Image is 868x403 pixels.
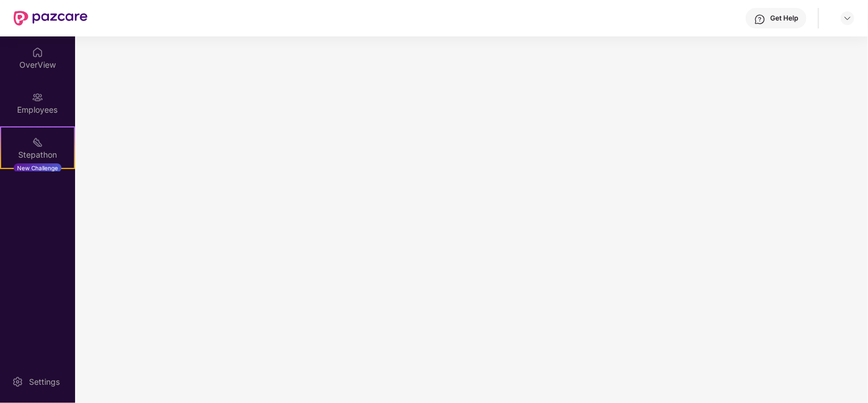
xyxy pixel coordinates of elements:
[32,47,43,58] img: svg+xml;base64,PHN2ZyBpZD0iSG9tZSIgeG1sbnM9Imh0dHA6Ly93d3cudzMub3JnLzIwMDAvc3ZnIiB3aWR0aD0iMjAiIG...
[12,376,23,388] img: svg+xml;base64,PHN2ZyBpZD0iU2V0dGluZy0yMHgyMCIgeG1sbnM9Imh0dHA6Ly93d3cudzMub3JnLzIwMDAvc3ZnIiB3aW...
[26,376,63,388] div: Settings
[843,14,852,23] img: svg+xml;base64,PHN2ZyBpZD0iRHJvcGRvd24tMzJ4MzIiIHhtbG5zPSJodHRwOi8vd3d3LnczLm9yZy8yMDAwL3N2ZyIgd2...
[32,137,43,148] img: svg+xml;base64,PHN2ZyB4bWxucz0iaHR0cDovL3d3dy53My5vcmcvMjAwMC9zdmciIHdpZHRoPSIyMSIgaGVpZ2h0PSIyMC...
[14,163,61,172] div: New Challenge
[1,149,74,161] div: Stepathon
[32,92,43,103] img: svg+xml;base64,PHN2ZyBpZD0iRW1wbG95ZWVzIiB4bWxucz0iaHR0cDovL3d3dy53My5vcmcvMjAwMC9zdmciIHdpZHRoPS...
[770,14,798,23] div: Get Help
[754,14,766,25] img: svg+xml;base64,PHN2ZyBpZD0iSGVscC0zMngzMiIgeG1sbnM9Imh0dHA6Ly93d3cudzMub3JnLzIwMDAvc3ZnIiB3aWR0aD...
[14,11,88,26] img: New Pazcare Logo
